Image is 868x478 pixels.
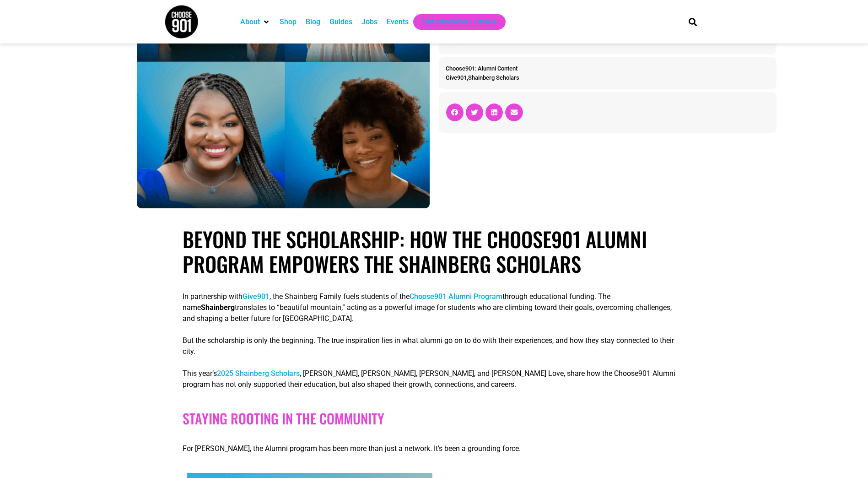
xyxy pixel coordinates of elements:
b: Shainberg [201,303,235,312]
a: Blog [306,16,320,27]
a: Events [387,16,409,27]
a: About [240,16,260,27]
div: Share on facebook [446,103,464,121]
a: 2025 Shainberg Scholars [217,369,300,378]
a: Choose901: Alumni Content [446,65,518,72]
span: translates to “beautiful mountain,” acting as a powerful image for students who are climbing towa... [183,303,672,323]
div: Share on twitter [466,103,483,121]
a: Jobs [361,16,377,27]
a: Get Choose901 Emails [422,16,496,27]
nav: Main nav [236,14,673,30]
a: Give901 [243,292,270,301]
a: Guides [329,16,352,27]
span: In partnership with , the Shainberg Family fuels students of the through educational funding. The... [183,292,610,312]
div: Share on linkedin [485,103,503,121]
div: Search [685,14,700,29]
span: For [PERSON_NAME], the Alumni program has been more than just a network. It’s been a grounding fo... [183,444,521,453]
h2: Staying rooting in the community [183,410,685,427]
a: Give901 [446,74,467,81]
div: Share on email [505,103,523,121]
a: Shop [280,16,297,27]
span: But the scholarship is only the beginning. The true inspiration lies in what alumni go on to do w... [183,336,674,356]
div: About [236,14,275,30]
span: This year’s , [PERSON_NAME], [PERSON_NAME], [PERSON_NAME], and [PERSON_NAME] Love, share how the ... [183,369,675,389]
span: , [446,74,519,81]
a: Shainberg Scholars [468,74,519,81]
a: Choose901 Alumni Program [410,292,502,301]
h1: Beyond the Scholarship: How the Choose901 Alumni Program empowers the Shainberg Scholars [183,227,685,276]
